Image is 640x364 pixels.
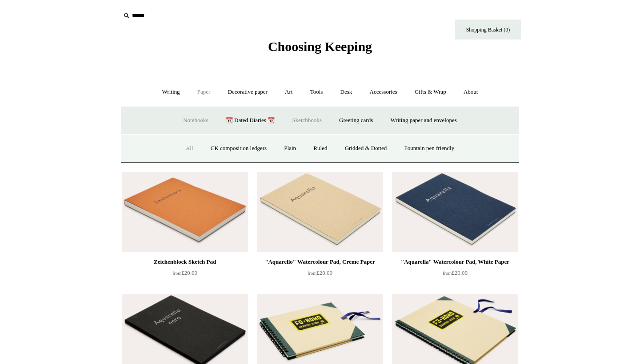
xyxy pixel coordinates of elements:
[277,80,300,104] a: Art
[189,80,219,104] a: Paper
[276,137,304,160] a: Plain
[172,271,181,276] span: from
[257,257,383,293] a: "Aquarello" Watercolour Pad, Creme Paper from£20.00
[122,172,248,252] img: Zeichenblock Sketch Pad
[268,39,372,54] span: Choosing Keeping
[392,257,518,293] a: "Aquarella" Watercolour Pad, White Paper from£20.00
[362,80,405,104] a: Accessories
[407,80,454,104] a: Gifts & Wrap
[394,257,516,267] div: "Aquarella" Watercolour Pad, White Paper
[443,269,468,276] span: £20.00
[257,172,383,252] img: "Aquarello" Watercolour Pad, Creme Paper
[392,172,518,252] a: "Aquarella" Watercolour Pad, White Paper "Aquarella" Watercolour Pad, White Paper
[332,80,360,104] a: Desk
[268,46,372,52] a: Choosing Keeping
[203,137,275,160] a: CK composition ledgers
[383,109,465,132] a: Writing paper and envelopes
[337,137,395,160] a: Gridded & Dotted
[302,80,331,104] a: Tools
[154,80,188,104] a: Writing
[257,172,383,252] a: "Aquarello" Watercolour Pad, Creme Paper "Aquarello" Watercolour Pad, Creme Paper
[178,137,201,160] a: All
[218,109,283,132] a: 📆 Dated Diaries 📆
[455,20,521,40] a: Shopping Basket (0)
[175,109,216,132] a: Notebooks
[259,257,381,267] div: "Aquarello" Watercolour Pad, Creme Paper
[308,269,332,276] span: £20.00
[456,80,486,104] a: About
[172,269,197,276] span: £20.00
[392,172,518,252] img: "Aquarella" Watercolour Pad, White Paper
[396,137,463,160] a: Fountain pen friendly
[122,257,248,293] a: Zeichenblock Sketch Pad from£20.00
[443,271,452,276] span: from
[124,257,246,267] div: Zeichenblock Sketch Pad
[308,271,316,276] span: from
[220,80,276,104] a: Decorative paper
[305,137,335,160] a: Ruled
[122,172,248,252] a: Zeichenblock Sketch Pad Zeichenblock Sketch Pad
[284,109,329,132] a: Sketchbooks
[331,109,381,132] a: Greeting cards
